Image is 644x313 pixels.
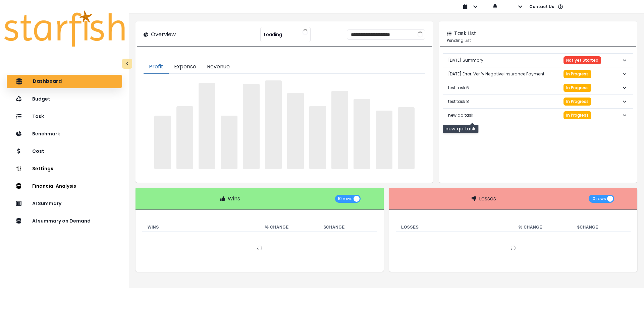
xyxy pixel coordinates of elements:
button: AI summary on Demand [7,214,122,228]
button: test task 6In Progress [443,81,633,95]
p: Budget [32,96,50,102]
span: ‌ [398,107,415,169]
button: Task [7,110,122,123]
th: % Change [513,223,572,232]
p: Losses [479,195,496,203]
button: Dashboard [7,75,122,88]
th: Losses [396,223,513,232]
span: 10 rows [591,195,606,203]
p: Wins [228,195,240,203]
span: ‌ [221,116,237,169]
button: Expense [169,60,202,74]
span: ‌ [287,93,304,169]
span: ‌ [176,106,193,169]
p: Dashboard [33,78,62,84]
span: In Progress [566,72,589,76]
th: $ Change [318,223,377,232]
span: 10 rows [338,195,353,203]
button: [DATE] SummaryNot yet Started [443,54,633,67]
button: Budget [7,92,122,106]
button: test task 8In Progress [443,95,633,108]
button: Settings [7,162,122,175]
button: [DATE] Error: Verify Negative Insurance PaymentIn Progress [443,67,633,81]
span: ‌ [154,116,171,169]
p: Task [32,114,44,119]
th: % Change [260,223,318,232]
span: ‌ [265,80,282,169]
p: Benchmark [32,131,60,137]
button: new qa taskIn Progress [443,109,633,122]
p: Cost [32,148,44,154]
p: Overview [151,30,176,39]
span: In Progress [566,99,589,104]
p: Pending List [447,38,629,44]
button: Profit [144,60,169,74]
th: Wins [142,223,260,232]
button: Financial Analysis [7,179,122,193]
span: Loading [264,27,282,42]
p: new qa task [448,107,473,124]
span: In Progress [566,113,589,118]
button: Revenue [202,60,235,74]
span: ‌ [199,83,215,169]
p: Task List [454,29,476,38]
span: In Progress [566,85,589,90]
button: Cost [7,144,122,158]
p: [DATE] Summary [448,52,483,69]
th: $ Change [572,223,631,232]
p: AI summary on Demand [32,218,91,224]
p: [DATE] Error: Verify Negative Insurance Payment [448,66,544,82]
p: test task 6 [448,79,469,96]
p: AI Summary [32,201,61,206]
button: Benchmark [7,127,122,140]
span: ‌ [354,99,370,169]
span: Not yet Started [566,58,598,63]
span: ‌ [309,106,326,169]
span: ‌ [331,91,348,169]
button: AI Summary [7,197,122,210]
span: ‌ [376,111,392,169]
span: ‌ [243,84,260,169]
p: test task 8 [448,93,469,110]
